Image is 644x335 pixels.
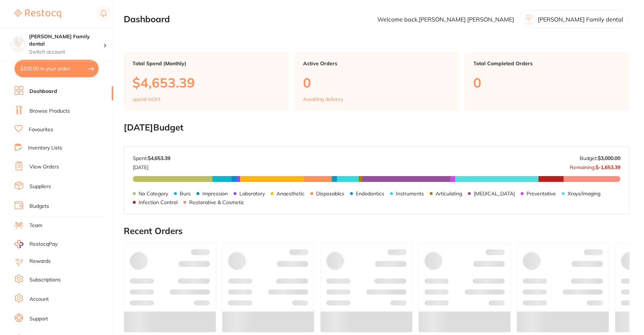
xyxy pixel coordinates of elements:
a: Total Completed Orders0 [465,52,629,111]
p: spend in Oct [132,96,160,102]
p: Remaining: [570,161,620,170]
p: 0 [473,75,621,90]
p: Articulating [436,191,462,196]
p: Awaiting delivery [303,96,343,102]
a: Dashboard [29,88,57,95]
p: Anaesthetic [277,191,305,196]
img: Restocq Logo [15,9,61,18]
p: Impression [202,191,228,196]
p: Spent: [133,155,170,161]
p: Restorative & Cosmetic [189,199,244,205]
strong: $4,653.39 [148,155,170,161]
a: Account [29,296,49,303]
h4: Westbrook Family dental [29,33,103,47]
p: Preventative [526,191,556,196]
strong: $3,000.00 [598,155,620,161]
p: [DATE] [133,161,170,170]
a: Browse Products [29,108,70,115]
p: Endodontics [356,191,384,196]
p: Xrays/imaging [568,191,600,196]
img: RestocqPay [15,240,23,248]
p: Active Orders [303,61,450,66]
a: View Orders [29,163,59,171]
a: Rewards [29,258,51,265]
a: Budgets [29,203,49,210]
p: [MEDICAL_DATA] [474,191,515,196]
a: Restocq Logo [15,5,61,22]
a: Team [29,222,42,229]
p: Total Completed Orders [473,61,621,66]
p: No Category [139,191,168,196]
p: Burs [180,191,191,196]
p: Budget: [580,155,620,161]
a: RestocqPay [15,240,57,248]
a: Active Orders0Awaiting delivery [294,52,459,111]
p: Switch account [29,48,103,56]
p: 0 [303,75,450,90]
span: RestocqPay [29,241,57,248]
h2: Recent Orders [124,226,629,236]
p: Disposables [316,191,344,196]
p: Total Spend (Monthly) [132,61,280,66]
strong: $-1,653.39 [596,164,620,171]
p: Welcome back, [PERSON_NAME] [PERSON_NAME] [377,16,514,23]
p: Infection Control [139,199,178,205]
p: Instruments [396,191,424,196]
p: [PERSON_NAME] Family dental [538,16,623,23]
img: Westbrook Family dental [11,37,25,51]
h2: [DATE] Budget [124,122,629,133]
a: Total Spend (Monthly)$4,653.39spend inOct [124,52,289,111]
a: Suppliers [29,183,51,190]
h2: Dashboard [124,14,170,24]
p: Laboratory [239,191,265,196]
a: Inventory Lists [28,144,62,152]
button: $100.00 in your order [15,60,99,77]
p: $4,653.39 [132,75,280,90]
a: Support [29,315,48,323]
a: Subscriptions [29,276,61,284]
a: Favourites [29,126,53,133]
